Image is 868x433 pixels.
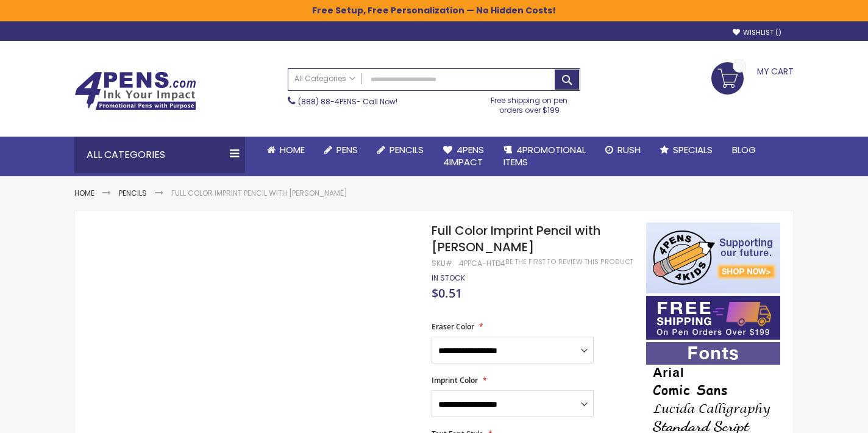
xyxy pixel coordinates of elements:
a: Wishlist [733,28,781,37]
span: In stock [432,273,465,283]
span: - Call Now! [298,96,397,107]
span: All Categories [294,74,355,84]
span: Home [280,143,305,156]
a: 4PROMOTIONALITEMS [494,137,596,176]
a: Pencils [119,188,147,198]
li: Full Color Imprint Pencil with [PERSON_NAME] [171,188,347,198]
div: All Categories [74,137,245,173]
img: 4pens 4 kids [646,223,780,293]
img: 4Pens Custom Pens and Promotional Products [74,71,196,110]
div: 4PPCA-HTD4 [459,259,505,268]
a: Pencils [368,137,433,163]
span: Specials [673,143,713,156]
a: Home [74,188,94,198]
a: Be the first to review this product [505,257,633,267]
span: 4Pens 4impact [443,143,484,168]
span: Pens [336,143,358,156]
a: Blog [722,137,766,163]
span: Imprint Color [432,375,478,385]
div: Free shipping on pen orders over $199 [478,91,581,115]
a: All Categories [288,69,361,89]
span: $0.51 [432,285,462,301]
a: Home [257,137,315,163]
span: Eraser Color [432,321,474,332]
span: 4PROMOTIONAL ITEMS [503,143,586,168]
strong: SKU [432,258,454,268]
a: (888) 88-4PENS [298,96,357,107]
a: 4Pens4impact [433,137,494,176]
a: Specials [650,137,722,163]
span: Full Color Imprint Pencil with [PERSON_NAME] [432,222,600,256]
span: Pencils [390,143,424,156]
div: Availability [432,273,465,283]
a: Rush [596,137,650,163]
a: Pens [315,137,368,163]
img: Free shipping on orders over $199 [646,296,780,340]
span: Blog [732,143,756,156]
span: Rush [617,143,641,156]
